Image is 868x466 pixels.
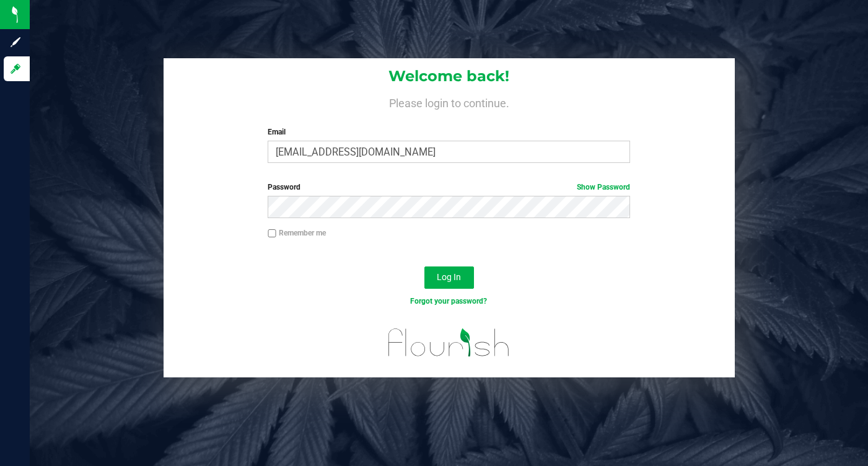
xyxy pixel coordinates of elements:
a: Show Password [577,183,630,191]
label: Email [268,126,630,138]
h1: Welcome back! [164,68,735,84]
span: Log In [437,272,461,282]
inline-svg: Log in [9,63,22,75]
a: Forgot your password? [410,297,487,306]
inline-svg: Sign up [9,36,22,48]
button: Log In [424,266,474,289]
label: Remember me [268,227,326,239]
input: Remember me [268,229,276,238]
img: flourish_logo.svg [377,320,520,366]
span: Password [268,183,300,191]
h4: Please login to continue. [164,94,735,109]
